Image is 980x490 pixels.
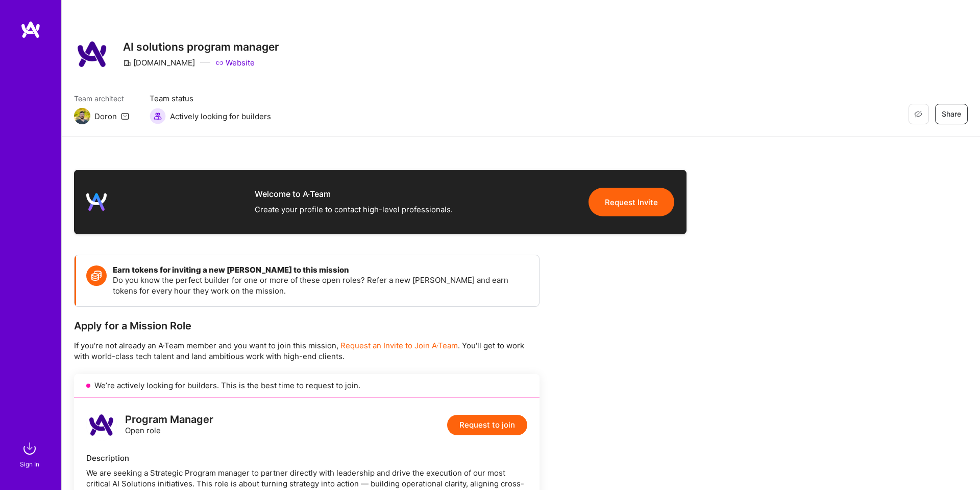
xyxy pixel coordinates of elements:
[74,108,90,124] img: Team Architect
[19,438,40,459] img: sign in
[447,415,527,435] button: Request to join
[86,410,117,440] img: logo
[74,374,540,397] div: We’re actively looking for builders. This is the best time to request to join.
[20,20,41,39] img: logo
[94,111,117,122] div: Doron
[86,453,527,463] div: Description
[113,275,529,296] p: Do you know the perfect builder for one or more of these open roles? Refer a new [PERSON_NAME] an...
[74,319,540,332] div: Apply for a Mission Role
[123,59,131,67] i: icon CompanyGray
[125,414,213,436] div: Open role
[255,188,453,199] div: Welcome to A·Team
[125,414,213,425] div: Program Manager
[935,104,968,124] button: Share
[74,340,540,362] p: If you're not already an A·Team member and you want to join this mission, . You'll get to work wi...
[123,40,279,53] h3: AI solutions program manager
[150,108,166,124] img: Actively looking for builders
[113,265,529,275] h4: Earn tokens for inviting a new [PERSON_NAME] to this mission
[123,57,195,68] div: [DOMAIN_NAME]
[150,93,271,104] span: Team status
[589,188,674,216] button: Request Invite
[86,192,107,212] img: logo
[255,204,453,216] div: Create your profile to contact high-level professionals.
[942,109,961,119] span: Share
[215,57,255,68] a: Website
[340,341,458,350] span: Request an Invite to Join A·Team
[170,111,271,122] span: Actively looking for builders
[86,265,107,286] img: Token icon
[74,36,111,73] img: Company Logo
[121,112,129,120] i: icon Mail
[20,459,39,470] div: Sign In
[914,110,922,118] i: icon EyeClosed
[74,93,129,104] span: Team architect
[21,438,40,470] a: sign inSign In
